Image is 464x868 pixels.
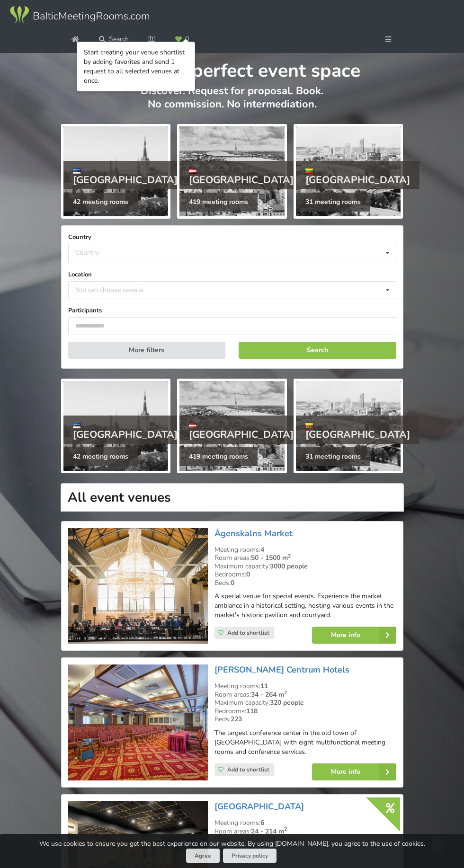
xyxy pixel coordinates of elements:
[214,699,396,707] div: Maximum capacity:
[214,728,396,757] p: The largest conference center in the old town of [GEOGRAPHIC_DATA] with eight multifunctional mee...
[296,161,419,189] div: [GEOGRAPHIC_DATA]
[284,825,287,833] sup: 2
[239,342,396,359] button: Search
[288,552,291,559] sup: 2
[63,447,138,466] div: 42 meeting rooms
[68,232,396,242] label: Country
[251,827,287,836] strong: 24 - 214 m
[214,819,396,827] div: Meeting rooms:
[68,270,396,279] label: Location
[179,161,303,189] div: [GEOGRAPHIC_DATA]
[214,570,396,579] div: Bedrooms:
[177,124,287,219] a: [GEOGRAPHIC_DATA] 419 meeting rooms
[296,416,419,444] div: [GEOGRAPHIC_DATA]
[231,578,234,587] strong: 0
[227,766,269,773] span: Add to shortlist
[214,664,349,675] a: [PERSON_NAME] Centrum Hotels
[214,528,293,539] a: Āgenskalns Market
[84,48,188,86] div: Start creating your venue shortlist by adding favorites and send 1 request to all selected venues...
[177,379,287,473] a: [GEOGRAPHIC_DATA] 419 meeting rooms
[231,715,242,724] strong: 223
[227,629,269,637] span: Add to shortlist
[251,690,287,699] strong: 34 - 264 m
[179,447,258,466] div: 419 meeting rooms
[68,342,226,359] button: More filters
[294,124,403,219] a: [GEOGRAPHIC_DATA] 31 meeting rooms
[214,554,396,562] div: Room areas:
[260,545,264,554] strong: 4
[68,528,208,644] img: Unusual venues | Riga | Āgenskalns Market
[214,691,396,699] div: Room areas:
[63,193,138,212] div: 42 meeting rooms
[179,416,303,444] div: [GEOGRAPHIC_DATA]
[260,818,264,827] strong: 6
[61,124,171,219] a: [GEOGRAPHIC_DATA] 42 meeting rooms
[214,546,396,554] div: Meeting rooms:
[9,5,151,25] img: Baltic Meeting Rooms
[214,801,304,812] a: [GEOGRAPHIC_DATA]
[270,562,308,571] strong: 3000 people
[68,306,396,315] label: Participants
[312,627,396,644] a: More info
[246,707,258,716] strong: 118
[92,31,135,48] a: Search
[214,682,396,691] div: Meeting rooms:
[214,715,396,724] div: Beds:
[260,682,268,691] strong: 11
[73,284,165,295] div: You can choose several
[61,379,171,473] a: [GEOGRAPHIC_DATA] 42 meeting rooms
[63,161,187,189] div: [GEOGRAPHIC_DATA]
[246,570,250,579] strong: 0
[68,664,208,780] img: Hotel | Vilnius | Artis Centrum Hotels
[284,689,287,696] sup: 2
[186,849,220,863] button: Agree
[223,849,277,863] a: Privacy policy
[251,553,291,562] strong: 50 - 1500 m
[214,707,396,716] div: Bedrooms:
[61,53,403,82] h1: Find your perfect event space
[214,827,396,836] div: Room areas:
[296,193,370,212] div: 31 meeting rooms
[214,592,396,620] p: A special venue for special events. Experience the market ambiance in a historical setting, hosti...
[185,36,189,43] span: 0
[61,483,404,512] h1: All event venues
[61,84,403,121] p: Discover. Request for proposal. Book. No commission. No intermediation.
[294,379,403,473] a: [GEOGRAPHIC_DATA] 31 meeting rooms
[75,248,99,257] div: Country
[179,193,258,212] div: 419 meeting rooms
[214,562,396,571] div: Maximum capacity:
[296,447,370,466] div: 31 meeting rooms
[312,763,396,780] a: More info
[270,698,304,707] strong: 320 people
[63,416,187,444] div: [GEOGRAPHIC_DATA]
[214,579,396,587] div: Beds:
